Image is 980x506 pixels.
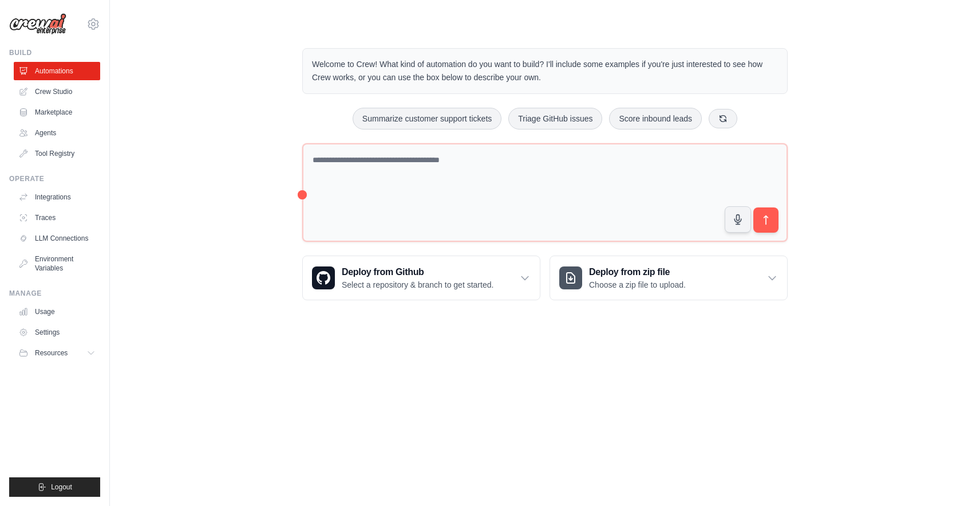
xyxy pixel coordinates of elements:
a: Tool Registry [14,144,100,163]
button: Resources [14,344,100,362]
a: Traces [14,209,100,227]
button: Score inbound leads [609,108,702,130]
p: Choose a zip file to upload. [589,279,686,291]
div: Operate [9,174,100,183]
img: Logo [9,13,66,35]
div: Manage [9,289,100,298]
a: Automations [14,62,100,80]
button: Logout [9,477,100,497]
h3: Deploy from zip file [589,265,686,279]
a: Integrations [14,188,100,206]
a: Usage [14,303,100,321]
span: Resources [35,348,68,358]
a: Agents [14,124,100,142]
a: Crew Studio [14,83,100,101]
p: Welcome to Crew! What kind of automation do you want to build? I'll include some examples if you'... [312,58,778,84]
button: Summarize customer support tickets [353,108,501,130]
button: Triage GitHub issues [508,108,602,130]
a: Settings [14,323,100,342]
a: Environment Variables [14,250,100,277]
p: Select a repository & branch to get started. [342,279,493,291]
h3: Deploy from Github [342,265,493,279]
a: Marketplace [14,103,100,121]
a: LLM Connections [14,229,100,248]
span: Logout [51,483,72,492]
div: Build [9,48,100,57]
